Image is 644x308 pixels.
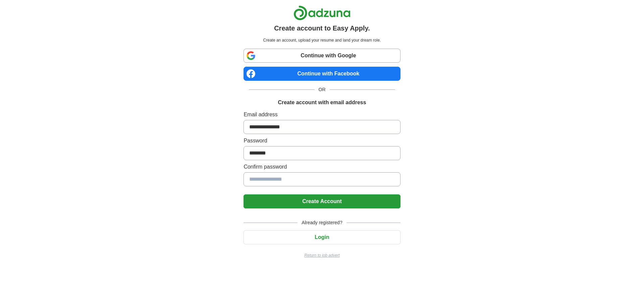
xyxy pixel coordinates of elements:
[244,67,400,81] a: Continue with Facebook
[244,137,400,145] label: Password
[244,252,400,258] a: Return to job advert
[244,230,400,244] button: Login
[245,37,399,43] p: Create an account, upload your resume and land your dream role.
[244,163,400,171] label: Confirm password
[274,23,370,33] h1: Create account to Easy Apply.
[244,111,400,119] label: Email address
[315,86,330,93] span: OR
[298,219,346,226] span: Already registered?
[293,5,351,20] img: Adzuna logo
[244,49,400,63] a: Continue with Google
[278,99,366,107] h1: Create account with email address
[244,234,400,240] a: Login
[244,194,400,208] button: Create Account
